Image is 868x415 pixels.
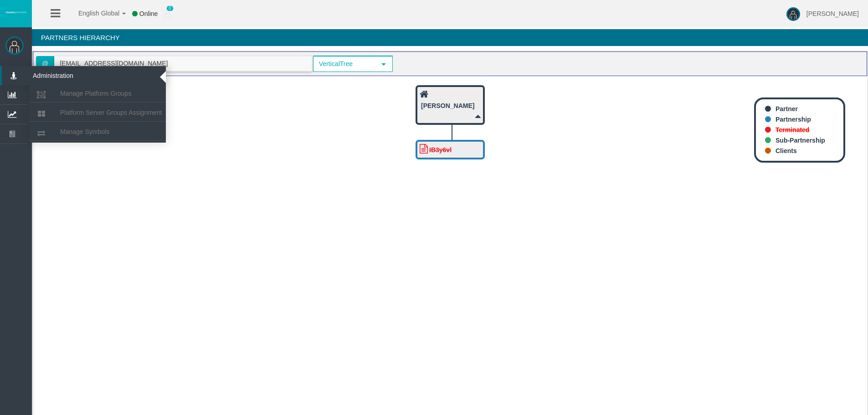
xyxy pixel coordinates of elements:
[806,10,859,17] span: [PERSON_NAME]
[67,10,119,17] span: English Global
[55,56,312,71] input: Search partner...
[139,10,158,17] span: Online
[29,123,166,140] a: Manage Symbols
[166,5,174,11] span: 0
[26,66,115,85] span: Administration
[5,10,27,14] img: logo.svg
[429,146,452,154] b: IB3y6vl
[380,61,387,68] span: select
[36,56,54,72] span: @
[776,147,797,154] b: Clients
[60,128,109,135] span: Manage Symbols
[776,105,798,113] b: Partner
[60,90,131,97] span: Manage Platform Groups
[786,7,800,21] img: user-image
[421,102,474,109] b: [PERSON_NAME]
[29,104,166,121] a: Platform Server Groups Assignment
[776,137,825,144] b: Sub-Partnership
[164,10,171,19] img: user_small.png
[32,29,868,46] h4: Partners Hierarchy
[2,66,166,85] a: Administration
[776,126,809,133] b: Terminated
[314,57,376,71] span: VerticalTree
[776,116,811,123] b: Partnership
[29,85,166,102] a: Manage Platform Groups
[60,109,162,116] span: Platform Server Groups Assignment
